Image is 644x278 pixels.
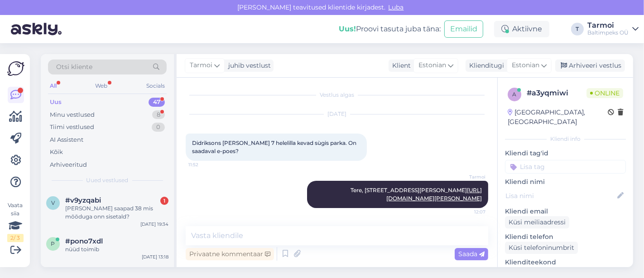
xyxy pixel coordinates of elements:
input: Lisa nimi [505,191,615,201]
span: #pono7xdl [65,237,103,245]
p: Kliendi nimi [505,177,626,187]
span: Uued vestlused [87,176,129,184]
div: Web [94,80,110,92]
div: [DATE] [186,110,488,118]
div: Aktiivne [494,21,549,37]
div: Vaata siia [7,201,24,242]
span: a [513,91,517,98]
div: All [48,80,58,92]
button: Emailid [444,20,483,38]
span: 12:07 [452,208,485,215]
span: Otsi kliente [56,62,92,72]
div: 0 [152,123,165,132]
div: [PERSON_NAME] saapad 38 mis mõõduga onn sisetald? [65,204,168,221]
span: Tere, [STREET_ADDRESS][PERSON_NAME] [351,187,482,202]
div: Uus [50,98,62,107]
div: [DATE] 19:34 [140,221,168,228]
b: Uus! [339,25,356,33]
div: 2 / 3 [7,234,24,242]
div: Tarmoi [587,22,629,29]
span: p [51,240,55,247]
div: Küsi meiliaadressi [505,216,569,228]
span: Online [586,88,623,98]
div: 8 [152,110,165,119]
div: Baltimpeks OÜ [587,29,629,36]
div: 47 [149,98,165,107]
div: Kõik [50,148,63,157]
div: Proovi tasuta juba täna: [339,24,441,35]
span: #v9yzqabi [65,196,101,204]
img: Askly Logo [7,61,24,76]
p: Kliendi tag'id [505,149,626,158]
div: Küsi telefoninumbrit [505,242,578,254]
div: Privaatne kommentaar [186,248,274,260]
div: 1 [160,197,168,205]
div: [DATE] 13:18 [142,253,168,260]
div: Arhiveeri vestlus [555,60,625,72]
span: Tarmoi [452,174,485,180]
span: Saada [458,250,485,258]
div: Kliendi info [505,135,626,143]
div: # a3yqmiwi [527,88,586,99]
span: Didriksons [PERSON_NAME] 7 helelilla kevad sùgis parka. On saadaval e-poes? [192,139,358,154]
p: Kliendi telefon [505,232,626,242]
div: Klienditugi [466,61,504,70]
div: [GEOGRAPHIC_DATA], [GEOGRAPHIC_DATA] [508,108,608,127]
div: Klient [389,61,411,70]
span: Tarmoi [190,60,212,70]
span: Estonian [418,60,446,70]
div: Minu vestlused [50,110,95,119]
div: Socials [144,80,167,92]
span: Estonian [512,60,539,70]
span: v [51,199,55,206]
input: Lisa tag [505,160,626,174]
div: T [571,23,584,35]
span: Luba [386,3,407,11]
div: nüüd toimib [65,245,168,253]
div: juhib vestlust [225,61,271,70]
span: 11:52 [188,161,222,168]
div: Tiimi vestlused [50,123,94,132]
p: Klienditeekond [505,258,626,267]
div: Vestlus algas [186,91,488,99]
div: Arhiveeritud [50,160,87,169]
p: Kliendi email [505,207,626,216]
div: AI Assistent [50,135,83,144]
a: TarmoiBaltimpeks OÜ [587,22,639,36]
